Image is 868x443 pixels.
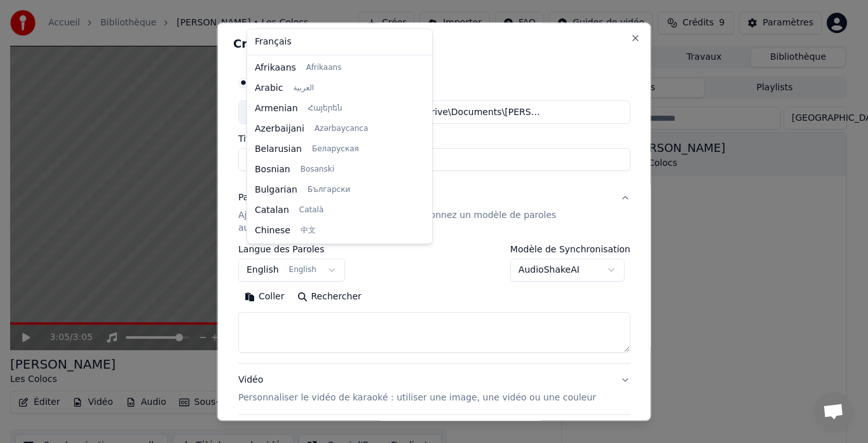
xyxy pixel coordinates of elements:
[315,124,368,134] span: Azərbaycanca
[255,123,304,135] span: Azerbaijani
[255,36,292,48] span: Français
[255,184,297,196] span: Bulgarian
[306,63,342,73] span: Afrikaans
[255,204,289,217] span: Catalan
[255,102,298,115] span: Armenian
[255,163,290,176] span: Bosnian
[293,83,314,93] span: العربية
[299,205,323,215] span: Català
[312,144,359,154] span: Беларуская
[255,82,283,95] span: Arabic
[255,62,296,74] span: Afrikaans
[255,143,302,156] span: Belarusian
[308,104,342,114] span: Հայերեն
[301,226,316,236] span: 中文
[308,185,350,195] span: Български
[255,224,290,237] span: Chinese
[301,165,334,175] span: Bosanski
